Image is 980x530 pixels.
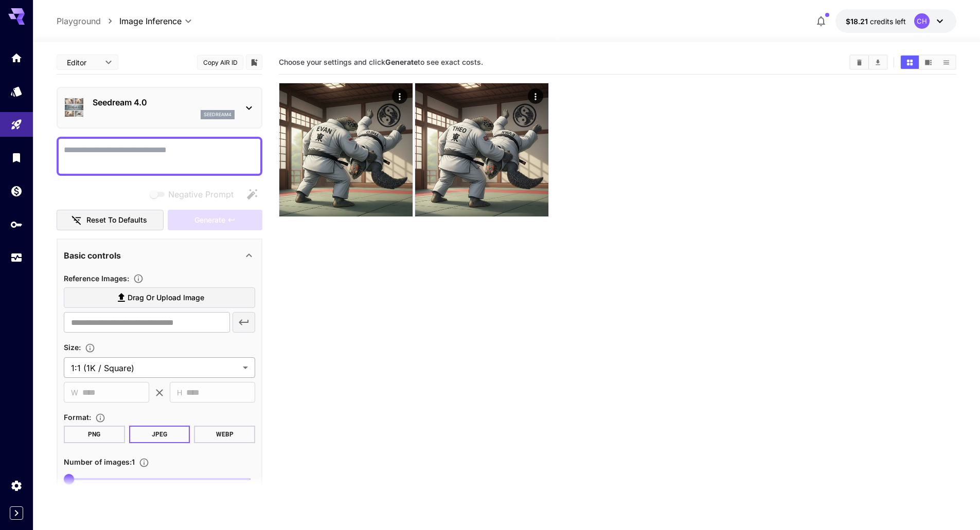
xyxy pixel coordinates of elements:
span: Format : [64,413,91,422]
span: Negative Prompt [168,188,234,200]
span: Drag or upload image [128,291,204,304]
button: Add to library [250,56,259,68]
button: Download All [869,56,887,69]
span: 1:1 (1K / Square) [71,362,239,374]
button: JPEG [129,426,190,443]
button: Show media in video view [919,56,937,69]
button: PNG [64,426,125,443]
label: Drag or upload image [64,287,255,308]
span: Choose your settings and click to see exact costs. [279,58,483,66]
p: Basic controls [64,249,121,262]
span: credits left [870,17,906,26]
div: Home [10,51,23,64]
nav: breadcrumb [57,15,119,27]
b: Generate [385,58,418,66]
button: Clear All [850,56,868,69]
button: Upload a reference image to guide the result. This is needed for Image-to-Image or Inpainting. Su... [129,273,148,284]
span: Reference Images : [64,274,129,283]
a: Playground [57,15,101,27]
div: Actions [528,88,543,104]
button: Adjust the dimensions of the generated image by specifying its width and height in pixels, or sel... [81,343,99,353]
button: WEBP [194,426,255,443]
img: 2Q== [415,83,548,216]
span: Editor [67,57,99,68]
button: Specify how many images to generate in a single request. Each image generation will be charged se... [135,458,153,468]
div: Usage [10,251,23,264]
div: API Keys [10,218,23,231]
span: Image Inference [119,15,182,27]
p: seedream4 [204,111,231,118]
div: $18.21147 [846,16,906,27]
div: Clear AllDownload All [849,54,888,70]
span: Number of images : 1 [64,458,135,466]
span: $18.21 [846,17,870,26]
div: Basic controls [64,243,255,268]
button: Show media in list view [937,56,955,69]
button: Expand sidebar [10,506,23,520]
span: Size : [64,343,81,352]
span: Negative prompts are not compatible with the selected model. [148,188,242,200]
button: $18.21147CH [835,9,956,33]
span: H [177,387,182,398]
div: Library [10,151,23,164]
button: Choose the file format for the output image. [91,413,110,423]
div: Settings [10,479,23,492]
button: Show media in grid view [901,56,919,69]
div: Playground [10,118,23,131]
p: Seedream 4.0 [93,96,235,108]
div: CH [914,13,930,29]
div: Show media in grid viewShow media in video viewShow media in list view [900,54,956,70]
div: Seedream 4.0seedream4 [64,92,255,123]
div: Wallet [10,185,23,197]
img: 2Q== [279,83,413,216]
div: Actions [392,88,407,104]
button: Reset to defaults [57,210,164,231]
div: Models [10,85,23,98]
button: Copy AIR ID [197,55,243,70]
span: W [71,387,78,398]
